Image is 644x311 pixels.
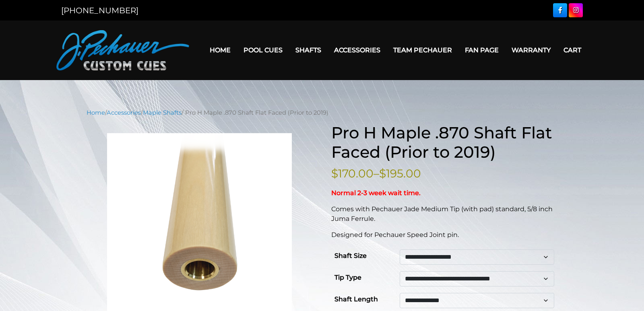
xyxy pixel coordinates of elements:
span: $ [379,167,386,180]
strong: Normal 2-3 week wait time. [331,189,421,197]
a: [PHONE_NUMBER] [61,6,138,15]
bdi: 195.00 [379,167,421,180]
a: Fan Page [458,40,505,60]
a: Maple Shafts [143,109,182,116]
a: Warranty [505,40,557,60]
p: Designed for Pechauer Speed Joint pin. [331,230,557,240]
a: Home [87,109,105,116]
a: Cart [557,40,588,60]
a: Accessories [328,40,387,60]
a: Accessories [107,109,141,116]
a: Shafts [289,40,328,60]
p: Comes with Pechauer Jade Medium Tip (with pad) standard, 5/8 inch Juma Ferrule. [331,204,557,224]
label: Shaft Length [334,293,378,306]
span: $ [331,167,338,180]
a: Team Pechauer [387,40,458,60]
a: Home [203,40,237,60]
label: Shaft Size [334,249,367,262]
h1: Pro H Maple .870 Shaft Flat Faced (Prior to 2019) [331,123,557,162]
img: Pechauer Custom Cues [56,30,189,70]
nav: Breadcrumb [87,108,557,117]
bdi: 170.00 [331,167,374,180]
a: Pool Cues [237,40,289,60]
label: Tip Type [334,271,361,284]
p: – [331,165,557,182]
